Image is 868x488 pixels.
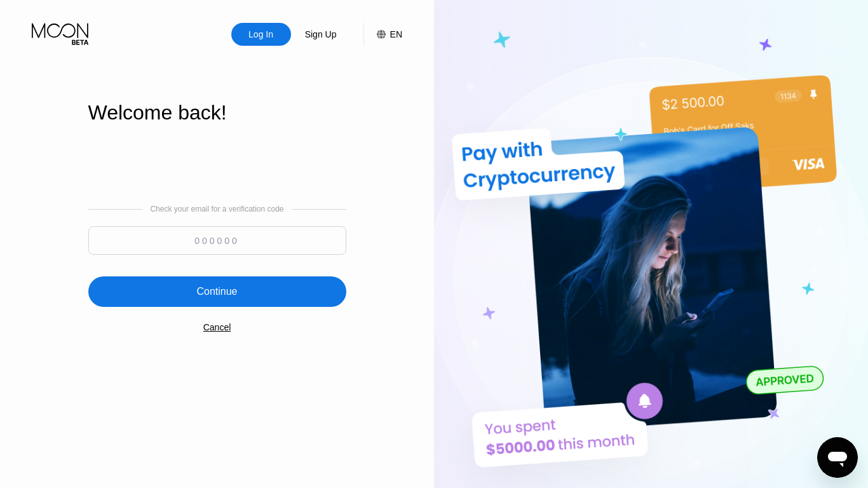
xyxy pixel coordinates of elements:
[203,322,231,332] div: Cancel
[231,23,291,46] div: Log In
[247,28,275,41] div: Log In
[88,101,346,125] div: Welcome back!
[363,23,402,46] div: EN
[291,23,351,46] div: Sign Up
[196,285,237,298] div: Continue
[304,28,338,41] div: Sign Up
[817,437,858,478] iframe: Button to launch messaging window
[150,205,283,213] div: Check your email for a verification code
[88,226,346,255] input: 000000
[88,276,346,307] div: Continue
[390,29,402,39] div: EN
